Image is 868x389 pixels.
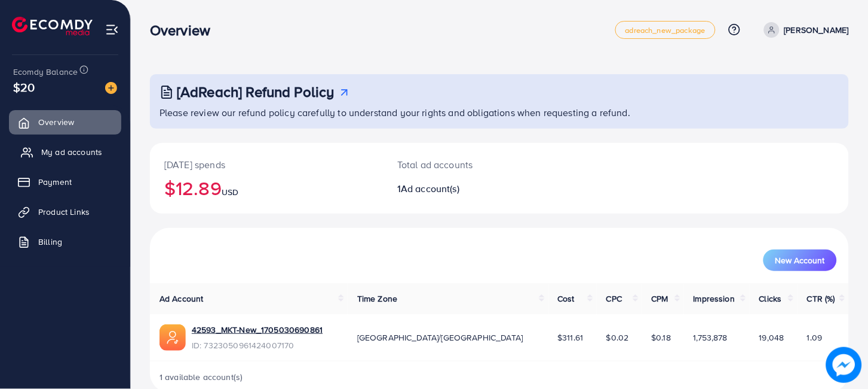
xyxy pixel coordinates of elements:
[9,170,121,194] a: Payment
[105,82,117,94] img: image
[9,230,121,254] a: Billing
[160,105,842,120] p: Please review our refund policy carefully to understand your rights and obligations when requesti...
[160,371,243,383] span: 1 available account(s)
[164,157,369,172] p: [DATE] spends
[759,293,782,305] span: Clicks
[9,110,121,134] a: Overview
[397,157,544,172] p: Total ad accounts
[38,176,72,188] span: Payment
[192,339,323,351] span: ID: 7323050961424007170
[807,332,823,344] span: 1.09
[694,332,728,344] span: 1,753,878
[606,332,629,344] span: $0.02
[606,293,622,305] span: CPC
[357,293,397,305] span: Time Zone
[9,200,121,224] a: Product Links
[784,23,849,37] p: [PERSON_NAME]
[558,332,584,344] span: $311.61
[160,324,186,351] img: ic-ads-acc.e4c84228.svg
[625,26,706,34] span: adreach_new_package
[150,22,220,39] h3: Overview
[222,186,238,198] span: USD
[12,17,93,35] img: logo
[615,21,716,39] a: adreach_new_package
[164,177,369,199] h2: $12.89
[38,206,90,218] span: Product Links
[41,146,102,158] span: My ad accounts
[177,83,335,101] h3: [AdReach] Refund Policy
[759,332,784,344] span: 19,048
[105,23,119,37] img: menu
[357,332,523,344] span: [GEOGRAPHIC_DATA]/[GEOGRAPHIC_DATA]
[160,293,204,305] span: Ad Account
[558,293,575,305] span: Cost
[401,182,459,195] span: Ad account(s)
[192,324,323,336] a: 42593_MKT-New_1705030690861
[775,256,825,265] span: New Account
[652,293,668,305] span: CPM
[807,293,835,305] span: CTR (%)
[652,332,671,344] span: $0.18
[397,183,544,194] h2: 1
[38,116,74,128] span: Overview
[38,236,62,248] span: Billing
[759,22,849,38] a: [PERSON_NAME]
[9,140,121,164] a: My ad accounts
[694,293,735,305] span: Impression
[826,347,862,383] img: image
[13,66,78,78] span: Ecomdy Balance
[763,250,837,271] button: New Account
[13,78,35,96] span: $20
